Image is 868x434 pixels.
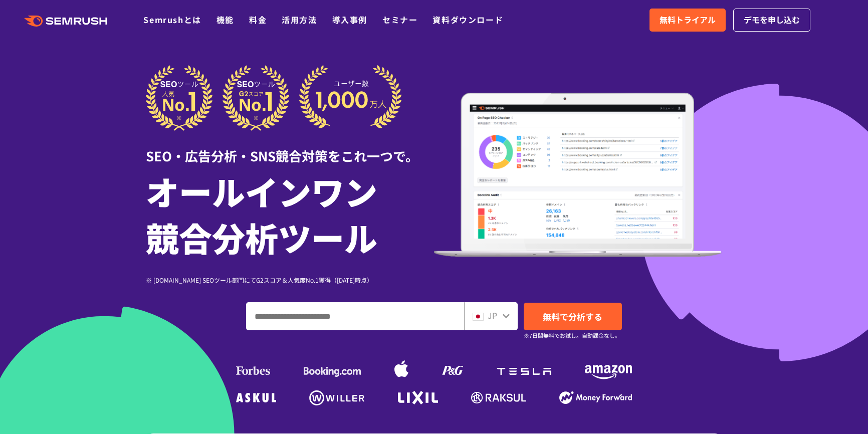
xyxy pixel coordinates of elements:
a: デモを申し込む [733,9,810,32]
a: 無料で分析する [524,303,622,330]
div: ※ [DOMAIN_NAME] SEOツール部門にてG2スコア＆人気度No.1獲得（[DATE]時点） [146,275,434,285]
a: 資料ダウンロード [432,14,503,26]
a: 活用方法 [282,14,317,26]
a: 機能 [216,14,234,26]
h1: オールインワン 競合分析ツール [146,168,434,260]
span: 無料トライアル [660,14,716,27]
a: 料金 [249,14,267,26]
input: ドメイン、キーワードまたはURLを入力してください [247,303,464,330]
span: 無料で分析する [543,310,602,323]
a: Semrushとは [143,14,201,26]
a: 無料トライアル [649,9,726,32]
small: ※7日間無料でお試し。自動課金なし。 [524,331,620,340]
a: セミナー [382,14,417,26]
span: JP [488,309,497,321]
span: デモを申し込む [744,14,800,27]
a: 導入事例 [332,14,367,26]
div: SEO・広告分析・SNS競合対策をこれ一つで。 [146,131,434,165]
